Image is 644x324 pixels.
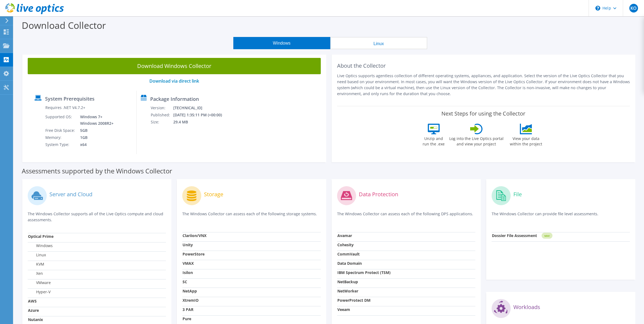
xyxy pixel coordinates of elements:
[76,141,115,148] td: x64
[173,104,229,111] td: [TECHNICAL_ID]
[45,127,76,134] td: Free Disk Space:
[45,134,76,141] td: Memory:
[544,234,549,237] tspan: NEW!
[421,134,446,147] label: Unzip and run the .exe
[76,134,115,141] td: 1GB
[28,211,166,223] p: The Windows Collector supports all of the Live Optics compute and cloud assessments.
[183,261,194,266] strong: VMAX
[183,251,205,257] strong: PowerStore
[28,308,39,313] strong: Azure
[337,298,370,303] strong: PowerProtect DM
[150,111,173,119] td: Published:
[28,289,51,295] label: Hyper-V
[183,233,206,238] strong: Clariion/VNX
[22,19,106,32] label: Download Collector
[337,211,475,222] p: The Windows Collector can assess each of the following DPS applications.
[182,211,321,222] p: The Windows Collector can assess each of the following storage systems.
[359,192,398,197] label: Data Protection
[28,271,43,276] label: Xen
[173,119,229,126] td: 29.4 MB
[337,288,358,294] strong: NetWorker
[45,105,85,110] label: Requires .NET V4.7.2+
[45,96,95,101] label: System Prerequisites
[183,279,187,284] strong: SC
[337,63,630,69] h2: About the Collector
[337,251,360,257] strong: CommVault
[629,4,638,13] span: KO
[507,134,546,147] label: View your data within the project
[492,233,537,238] strong: Dossier File Assessment
[337,270,391,275] strong: IBM Spectrum Protect (TSM)
[337,307,350,312] strong: Veeam
[28,280,51,285] label: VMware
[76,113,115,127] td: Windows 7+ Windows 2008R2+
[150,96,199,102] label: Package Information
[28,234,54,239] strong: Optical Prime
[513,192,522,197] label: File
[337,261,362,266] strong: Data Domain
[28,58,321,74] a: Download Windows Collector
[183,270,193,275] strong: Isilon
[204,192,223,197] label: Storage
[28,298,37,304] strong: AWS
[49,192,92,197] label: Server and Cloud
[28,243,53,248] label: Windows
[28,261,44,267] label: KVM
[183,307,193,312] strong: 3 PAR
[28,252,46,258] label: Linux
[513,304,540,310] label: Workloads
[149,78,199,84] a: Download via direct link
[183,316,191,321] strong: Pure
[150,104,173,111] td: Version:
[183,242,193,247] strong: Unity
[150,119,173,126] td: Size:
[45,113,76,127] td: Supported OS:
[183,288,197,294] strong: NetApp
[28,317,43,322] strong: Nutanix
[492,211,630,222] p: The Windows Collector can provide file level assessments.
[233,37,330,49] button: Windows
[173,111,229,119] td: [DATE] 1:35:11 PM (+00:00)
[595,6,600,11] svg: \n
[337,279,358,284] strong: NetBackup
[22,168,172,174] label: Assessments supported by the Windows Collector
[183,298,199,303] strong: XtremIO
[441,110,525,117] label: Next Steps for using the Collector
[449,134,504,147] label: Log into the Live Optics portal and view your project
[337,242,354,247] strong: Cohesity
[330,37,427,49] button: Linux
[337,73,630,97] p: Live Optics supports agentless collection of different operating systems, appliances, and applica...
[337,233,352,238] strong: Avamar
[76,127,115,134] td: 5GB
[45,141,76,148] td: System Type:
